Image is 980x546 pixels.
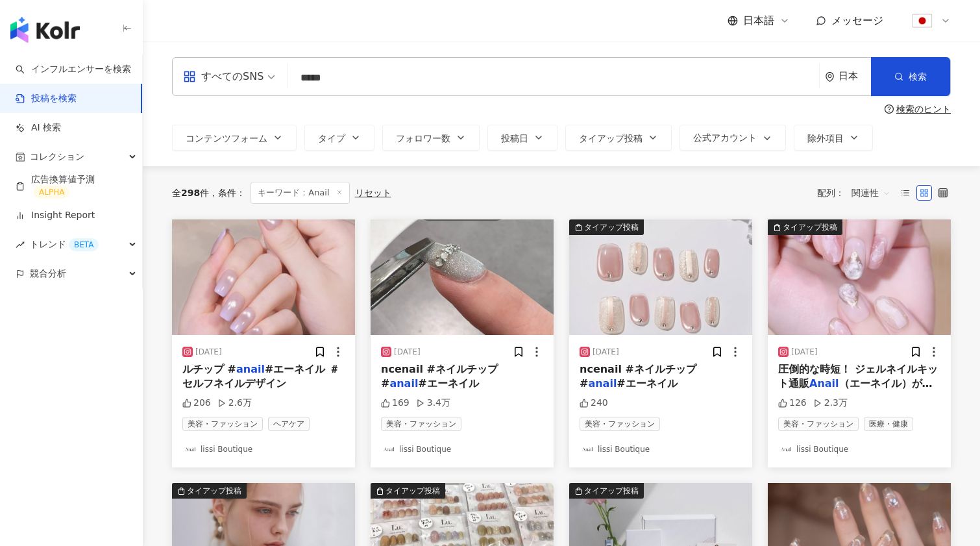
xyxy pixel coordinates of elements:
div: [DATE] [394,347,421,358]
button: タイプ [304,125,374,151]
span: rise [16,240,25,249]
span: 公式アカウント [693,132,757,143]
button: 投稿日 [487,125,557,151]
span: 競合分析 [30,259,66,288]
span: キーワード：Anail [251,182,349,204]
span: 美容・ファッション [580,417,660,431]
span: 投稿日 [501,133,528,143]
span: （エーネイル）が取り扱う人気の [778,377,933,404]
img: post-image [569,219,752,335]
span: ヘアケア [268,417,310,431]
a: KOL Avatarlissi Boutique [778,441,940,457]
img: post-image [371,219,554,335]
span: #エーネイル [418,377,478,390]
button: タイアップ投稿 [565,125,672,151]
div: 2.3万 [813,397,848,410]
span: ルチップ # [182,363,236,375]
span: 除外項目 [807,133,844,143]
span: タイアップ投稿 [579,133,643,143]
span: フォロワー数 [396,133,450,143]
span: 検索 [909,71,927,82]
span: 美容・ファッション [182,417,263,431]
button: 除外項目 [794,125,873,151]
span: メッセージ [831,14,883,27]
span: コンテンツフォーム [186,133,267,143]
button: 検索 [871,57,950,96]
div: タイアップ投稿 [386,484,440,497]
a: Insight Report [16,209,95,222]
a: KOL Avatarlissi Boutique [182,441,345,457]
div: 日本 [839,71,871,82]
mark: anail [389,377,418,390]
button: 公式アカウント [680,125,786,151]
div: [DATE] [195,347,222,358]
img: logo [10,17,80,43]
span: 関連性 [851,182,890,203]
a: 広告換算値予測ALPHA [16,173,132,199]
div: タイアップ投稿 [783,221,837,234]
div: すべてのSNS [183,66,263,87]
a: 投稿を検索 [16,92,77,105]
a: KOL Avatarlissi Boutique [381,441,543,457]
div: 2.6万 [217,397,252,410]
mark: anail [236,363,265,375]
span: 医療・健康 [864,417,913,431]
img: KOL Avatar [182,441,198,457]
img: KOL Avatar [381,441,397,457]
div: 169 [381,397,410,410]
span: #エーネイル [617,377,677,390]
div: 240 [580,397,608,410]
span: トレンド [30,230,99,259]
a: AI 検索 [16,121,61,134]
button: タイアップ投稿 [768,219,951,335]
div: タイアップ投稿 [584,221,639,234]
img: post-image [768,219,951,335]
span: question-circle [885,105,894,114]
div: 全 件 [172,188,209,198]
a: searchインフルエンサーを検索 [16,63,131,76]
img: post-image [172,219,355,335]
span: コレクション [30,142,84,171]
div: [DATE] [791,347,818,358]
span: ncenail #ネイルチップ # [381,363,498,390]
span: appstore [183,70,196,83]
mark: Anail [809,377,839,390]
a: KOL Avatarlissi Boutique [580,441,742,457]
span: 日本語 [743,14,774,28]
div: 3.4万 [416,397,450,410]
div: タイアップ投稿 [187,484,241,497]
div: 検索のヒント [896,104,951,114]
div: 配列： [817,182,898,203]
img: KOL Avatar [580,441,595,457]
span: 298 [181,188,200,198]
div: リセット [355,188,391,198]
div: 206 [182,397,211,410]
img: KOL Avatar [778,441,794,457]
span: 圧倒的な時短！ ジェルネイルキット通販 [778,363,938,390]
mark: anail [588,377,617,390]
div: タイアップ投稿 [584,484,639,497]
div: [DATE] [593,347,619,358]
div: BETA [69,238,99,251]
span: ncenail #ネイルチップ # [580,363,696,390]
span: 条件 ： [209,188,245,198]
button: フォロワー数 [382,125,480,151]
img: flag-Japan-800x800.png [910,8,935,33]
span: 美容・ファッション [778,417,859,431]
button: コンテンツフォーム [172,125,297,151]
div: 126 [778,397,807,410]
span: 美容・ファッション [381,417,461,431]
span: タイプ [318,133,345,143]
span: environment [825,72,835,82]
button: タイアップ投稿 [569,219,752,335]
